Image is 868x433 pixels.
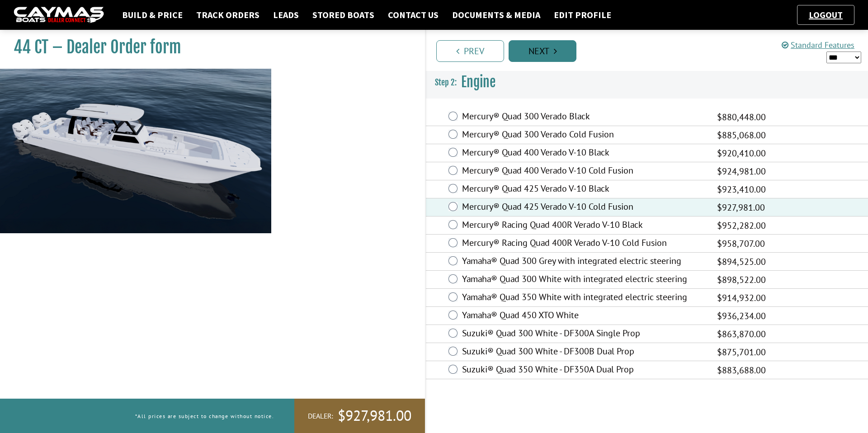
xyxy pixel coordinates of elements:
a: Edit Profile [549,9,616,21]
span: $880,448.00 [717,110,766,124]
label: Yamaha® Quad 300 Grey with integrated electric steering [462,255,706,268]
span: $914,932.00 [717,291,766,305]
span: $883,688.00 [717,363,766,377]
label: Suzuki® Quad 300 White - DF300B Dual Prop [462,346,706,359]
a: Next [509,40,576,62]
span: $920,410.00 [717,146,766,160]
span: $958,707.00 [717,237,765,250]
ul: Pagination [434,39,868,62]
p: *All prices are subject to change without notice. [135,409,274,424]
h3: Engine [426,66,868,99]
label: Mercury® Racing Quad 400R Verado V-10 Cold Fusion [462,237,706,250]
a: Logout [804,9,847,20]
span: $875,701.00 [717,345,766,359]
a: Stored Boats [308,9,379,21]
label: Yamaha® Quad 300 White with integrated electric steering [462,273,706,287]
label: Mercury® Racing Quad 400R Verado V-10 Black [462,219,706,232]
span: $927,981.00 [717,201,765,214]
a: Dealer:$927,981.00 [294,399,425,433]
label: Mercury® Quad 400 Verado V-10 Black [462,147,706,160]
span: $952,282.00 [717,219,766,232]
a: Documents & Media [448,9,545,21]
span: $924,981.00 [717,165,766,178]
a: Build & Price [118,9,187,21]
span: $885,068.00 [717,128,766,142]
label: Suzuki® Quad 350 White - DF350A Dual Prop [462,364,706,377]
span: $936,234.00 [717,309,766,323]
label: Yamaha® Quad 350 White with integrated electric steering [462,292,706,305]
span: $894,525.00 [717,255,766,268]
span: $923,410.00 [717,183,766,196]
label: Suzuki® Quad 300 White - DF300A Single Prop [462,328,706,341]
a: Leads [269,9,303,21]
span: $927,981.00 [338,406,411,425]
img: caymas-dealer-connect-2ed40d3bc7270c1d8d7ffb4b79bf05adc795679939227970def78ec6f6c03838.gif [14,7,104,24]
a: Contact Us [383,9,443,21]
a: Track Orders [192,9,264,21]
label: Mercury® Quad 400 Verado V-10 Cold Fusion [462,165,706,178]
label: Mercury® Quad 300 Verado Black [462,111,706,124]
label: Mercury® Quad 425 Verado V-10 Black [462,183,706,196]
h1: 44 CT – Dealer Order form [14,37,402,57]
label: Mercury® Quad 425 Verado V-10 Cold Fusion [462,201,706,214]
label: Mercury® Quad 300 Verado Cold Fusion [462,129,706,142]
span: Dealer: [308,411,333,421]
a: Prev [436,40,504,62]
label: Yamaha® Quad 450 XTO White [462,310,706,323]
span: $898,522.00 [717,273,766,287]
a: Standard Features [782,40,854,50]
span: $863,870.00 [717,327,766,341]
